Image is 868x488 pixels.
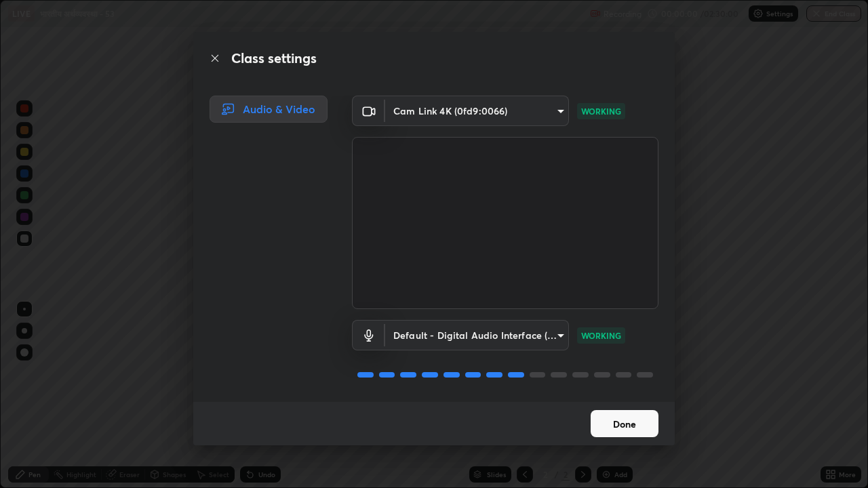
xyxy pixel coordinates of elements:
button: Done [591,410,658,437]
p: WORKING [581,105,621,117]
p: WORKING [581,329,621,342]
div: Cam Link 4K (0fd9:0066) [385,320,569,350]
div: Cam Link 4K (0fd9:0066) [385,96,569,126]
h2: Class settings [231,48,317,68]
div: Audio & Video [210,96,328,123]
